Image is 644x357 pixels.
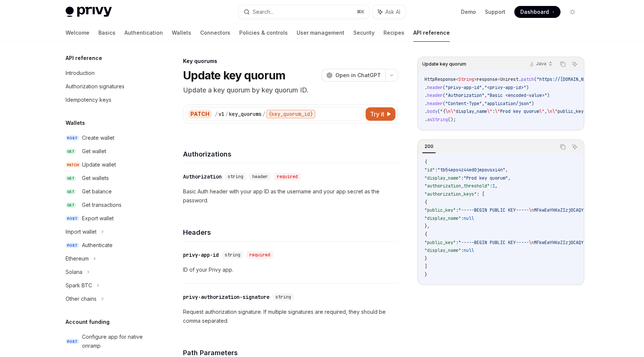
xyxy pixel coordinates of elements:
a: POSTCreate wallet [60,131,155,145]
a: POSTAuthenticate [60,238,155,252]
div: Search... [253,7,274,16]
div: Authorization [183,173,222,180]
span: : [461,247,464,253]
div: Key quorums [183,57,398,65]
h5: API reference [66,54,102,63]
div: Export wallet [82,214,114,223]
div: Ethereum [66,254,89,263]
span: header [252,174,268,180]
span: GET [66,202,76,208]
span: \" [495,108,500,114]
span: ) [526,85,529,91]
span: GET [66,176,76,181]
span: POST [66,216,79,221]
span: 1 [492,183,495,189]
span: < [456,76,458,82]
span: string [228,174,243,180]
span: "<privy-app-id>" [484,85,526,91]
span: : [435,167,438,173]
span: POST [66,135,79,141]
div: Update wallet [82,160,116,169]
p: Request authorization signature. If multiple signatures are required, they should be comma separa... [183,307,398,325]
span: header [427,101,443,107]
div: Solana [66,268,82,277]
span: }, [424,223,430,229]
button: Open in ChatGPT [322,69,385,82]
span: \n [529,207,534,213]
h4: Authorizations [183,149,398,159]
a: API reference [413,24,450,42]
span: . [424,85,427,91]
span: ( [534,76,537,82]
a: Support [485,8,505,16]
span: null [464,247,474,253]
span: "tb54eps4z44ed0jepousxi4n" [438,167,505,173]
span: \" [552,108,558,114]
span: = [498,76,500,82]
h1: Update key quorum [183,69,285,82]
span: , [482,101,484,107]
span: "public_key" [424,207,456,213]
span: \n [529,240,534,246]
div: Get wallets [82,174,109,183]
span: GET [66,149,76,154]
button: Ask AI [570,142,580,152]
span: : [461,175,464,181]
span: : [ [477,191,484,197]
span: , [508,175,511,181]
a: Authentication [124,24,163,42]
span: "Prod key quorum" [464,175,508,181]
button: Try it [366,107,395,121]
span: "id" [424,167,435,173]
span: "display_name" [424,247,461,253]
span: : [461,215,464,221]
span: ) [531,101,534,107]
span: , [544,108,547,114]
div: / [262,110,265,118]
a: Policies & controls [239,24,288,42]
div: / [225,110,228,118]
a: User management [297,24,344,42]
button: Java [525,58,556,70]
span: . [424,92,427,98]
span: HttpResponse [424,76,456,82]
span: , [482,85,484,91]
a: POSTExport wallet [60,212,155,225]
div: key_quorums [229,110,262,118]
span: String [458,76,474,82]
span: "public_key" [424,240,456,246]
span: "application/json" [484,101,531,107]
span: public_keys [558,108,586,114]
div: Idempotency keys [66,95,111,104]
a: Introduction [60,66,155,80]
span: header [427,85,443,91]
span: Prod key quorum [500,108,539,114]
span: . [424,108,427,114]
button: Copy the contents from the code block [558,59,568,69]
span: POST [66,339,79,344]
span: header [427,92,443,98]
a: Recipes [383,24,404,42]
div: {key_quorum_id} [266,110,315,119]
span: PATCH [66,162,80,168]
span: > [474,76,477,82]
span: : [456,207,458,213]
span: "Authorization" [445,92,484,98]
div: v1 [218,110,224,118]
img: light logo [66,7,112,17]
span: string [225,252,240,258]
span: \" [487,108,492,114]
h4: Headers [183,227,398,237]
span: "display_name" [424,215,461,221]
span: "Basic <encoded-value>" [487,92,547,98]
span: (); [448,117,456,123]
div: / [215,110,218,118]
a: Dashboard [514,6,561,18]
span: ( [443,92,445,98]
span: asString [427,117,448,123]
span: "{ [440,108,445,114]
span: Unirest [500,76,518,82]
span: Open in ChatGPT [335,72,381,79]
span: response [477,76,498,82]
div: privy-app-id [183,251,219,259]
